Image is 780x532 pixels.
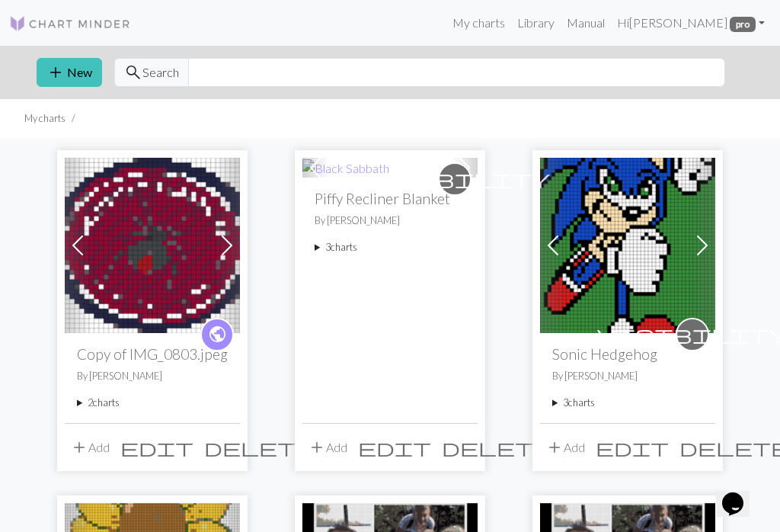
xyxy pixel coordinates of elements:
i: public [208,319,227,350]
p: By [PERSON_NAME] [77,369,228,383]
span: search [124,62,142,83]
a: My charts [446,8,511,38]
span: delete [442,437,551,458]
img: Sonic Hedgehog [540,158,715,333]
a: public [200,318,234,351]
span: public [208,322,227,346]
a: Hi[PERSON_NAME] pro [611,8,771,38]
button: Add [302,433,353,462]
button: Edit [590,433,674,462]
button: Edit [115,433,199,462]
i: Edit [120,438,193,457]
span: Search [142,63,179,82]
img: IMG_0803.jpeg [65,158,240,333]
button: New [37,58,102,87]
summary: 3charts [315,240,465,255]
img: Logo [9,14,131,33]
a: IMG_0803.jpeg [65,236,240,251]
i: Edit [596,438,669,457]
a: Manual [561,8,611,38]
h2: Piffy Recliner Blanket [315,190,465,207]
button: Delete [436,433,557,462]
summary: 3charts [552,396,703,410]
img: Black Sabbath [302,159,389,178]
span: edit [120,437,193,458]
i: private [360,164,550,194]
span: add [545,437,564,458]
p: By [PERSON_NAME] [315,213,465,228]
button: Add [540,433,590,462]
li: My charts [24,111,66,126]
h2: Sonic Hedgehog [552,345,703,363]
p: By [PERSON_NAME] [552,369,703,383]
span: add [70,437,88,458]
span: add [308,437,326,458]
span: visibility [360,167,550,191]
iframe: chat widget [716,471,765,517]
span: pro [730,17,756,32]
a: Library [511,8,561,38]
span: add [46,62,65,83]
summary: 2charts [77,396,228,410]
a: Sonic Hedgehog [540,236,715,251]
h2: Copy of IMG_0803.jpeg [77,345,228,363]
a: Black Sabbath [302,159,389,174]
i: Edit [358,438,431,457]
span: edit [596,437,669,458]
span: delete [204,437,314,458]
button: Edit [353,433,436,462]
span: edit [358,437,431,458]
button: Add [65,433,115,462]
button: Delete [199,433,319,462]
